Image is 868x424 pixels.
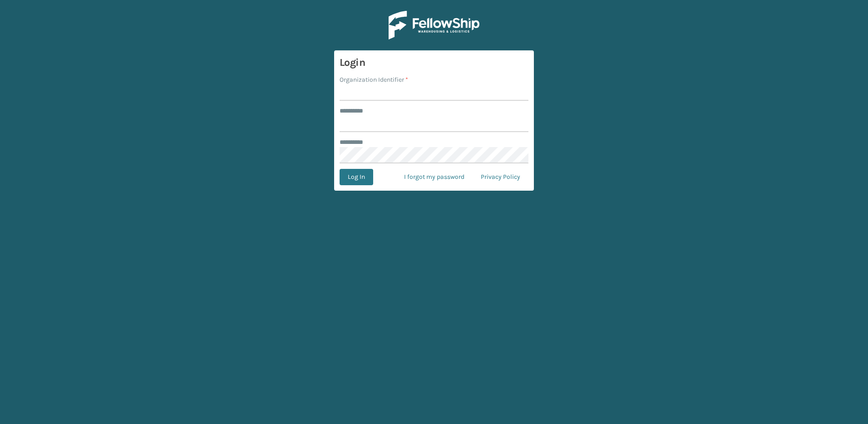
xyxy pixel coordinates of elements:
a: I forgot my password [396,169,473,185]
img: Logo [389,11,479,39]
label: Organization Identifier [340,75,408,84]
button: Log In [340,169,373,185]
h3: Login [340,56,528,69]
a: Privacy Policy [473,169,528,185]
